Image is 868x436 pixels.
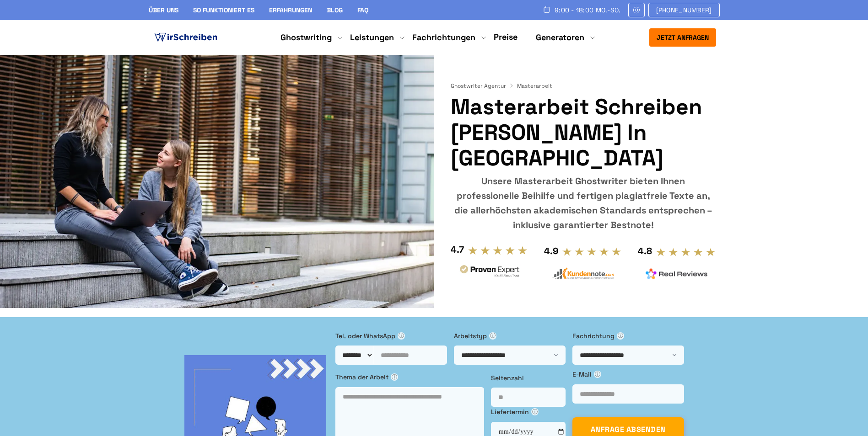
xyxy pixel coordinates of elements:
a: Fachrichtungen [412,32,475,43]
div: 4.7 [451,242,464,257]
a: Über uns [149,6,178,14]
a: So funktioniert es [193,6,254,14]
span: Masterarbeit [517,82,552,90]
a: FAQ [357,6,368,14]
h1: Masterarbeit Schreiben [PERSON_NAME] in [GEOGRAPHIC_DATA] [451,94,716,171]
img: stars [562,247,622,257]
span: ⓘ [594,371,601,378]
div: Unsere Masterarbeit Ghostwriter bieten Ihnen professionelle Beihilfe und fertigen plagiatfreie Te... [451,174,716,232]
img: provenexpert [458,264,521,281]
span: ⓘ [489,332,496,340]
span: 9:00 - 18:00 Mo.-So. [555,6,621,14]
button: Jetzt anfragen [649,28,716,47]
a: Blog [327,6,343,14]
label: Liefertermin [491,407,566,417]
a: Ghostwriter Agentur [451,82,515,90]
a: Ghostwriting [280,32,332,43]
label: E-Mail [572,369,684,379]
a: Preise [494,32,518,42]
a: [PHONE_NUMBER] [648,3,720,17]
a: Erfahrungen [269,6,312,14]
img: kundennote [552,267,614,280]
label: Seitenzahl [491,373,566,383]
a: Leistungen [350,32,394,43]
img: logo ghostwriter-österreich [152,31,219,44]
label: Thema der Arbeit [335,372,484,382]
label: Arbeitstyp [454,331,566,341]
span: ⓘ [531,408,539,415]
span: [PHONE_NUMBER] [656,6,712,14]
img: Email [632,6,641,14]
img: stars [468,245,528,255]
a: Generatoren [536,32,584,43]
label: Fachrichtung [572,331,684,341]
span: ⓘ [617,332,624,340]
span: ⓘ [398,332,405,340]
div: 4.8 [638,244,652,258]
span: ⓘ [391,373,398,381]
div: 4.9 [544,244,558,258]
label: Tel. oder WhatsApp [335,331,447,341]
img: realreviews [646,268,708,279]
img: Schedule [543,6,551,13]
img: stars [656,247,716,257]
